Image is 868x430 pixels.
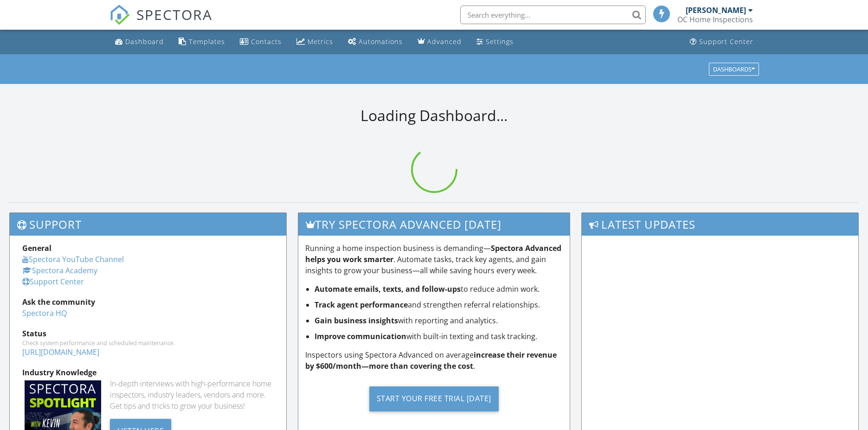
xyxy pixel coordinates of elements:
[713,66,755,72] div: Dashboards
[677,15,753,24] div: OC Home Inspections
[293,33,337,51] a: Metrics
[414,33,465,51] a: Advanced
[109,13,212,32] a: SPECTORA
[369,386,499,411] div: Start Your Free Trial [DATE]
[315,284,461,294] strong: Automate emails, texts, and follow-ups
[315,283,562,295] li: to reduce admin work.
[315,315,562,326] li: with reporting and analytics.
[305,243,562,276] p: Running a home inspection business is demanding— . Automate tasks, track key agents, and gain ins...
[22,308,67,318] a: Spectora HQ
[305,349,562,372] p: Inspectors using Spectora Advanced on average .
[315,299,562,310] li: and strengthen referral relationships.
[189,37,225,46] div: Templates
[315,331,562,342] li: with built-in texting and task tracking.
[298,213,569,236] h3: Try spectora advanced [DATE]
[305,243,561,264] strong: Spectora Advanced helps you work smarter
[359,37,403,46] div: Automations
[344,33,406,51] a: Automations (Basic)
[110,378,274,411] div: In-depth interviews with high-performance home inspectors, industry leaders, vendors and more. Ge...
[473,33,517,51] a: Settings
[699,37,753,46] div: Support Center
[251,37,282,46] div: Contacts
[315,300,408,310] strong: Track agent performance
[22,347,99,357] a: [URL][DOMAIN_NAME]
[22,276,84,287] a: Support Center
[305,379,562,418] a: Start Your Free Trial [DATE]
[22,265,97,276] a: Spectora Academy
[315,331,406,341] strong: Improve communication
[427,37,462,46] div: Advanced
[709,63,759,76] button: Dashboards
[486,37,514,46] div: Settings
[22,367,274,378] div: Industry Knowledge
[125,37,164,46] div: Dashboard
[22,296,274,308] div: Ask the community
[10,213,286,236] h3: Support
[460,6,646,24] input: Search everything...
[22,339,274,347] div: Check system performance and scheduled maintenance.
[109,5,130,25] img: The Best Home Inspection Software - Spectora
[236,33,285,51] a: Contacts
[686,33,757,51] a: Support Center
[308,37,333,46] div: Metrics
[22,254,124,264] a: Spectora YouTube Channel
[22,328,274,339] div: Status
[305,350,557,371] strong: increase their revenue by $600/month—more than covering the cost
[136,5,212,24] span: SPECTORA
[582,213,858,236] h3: Latest Updates
[22,243,51,253] strong: General
[686,6,746,15] div: [PERSON_NAME]
[315,315,398,326] strong: Gain business insights
[175,33,229,51] a: Templates
[111,33,167,51] a: Dashboard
